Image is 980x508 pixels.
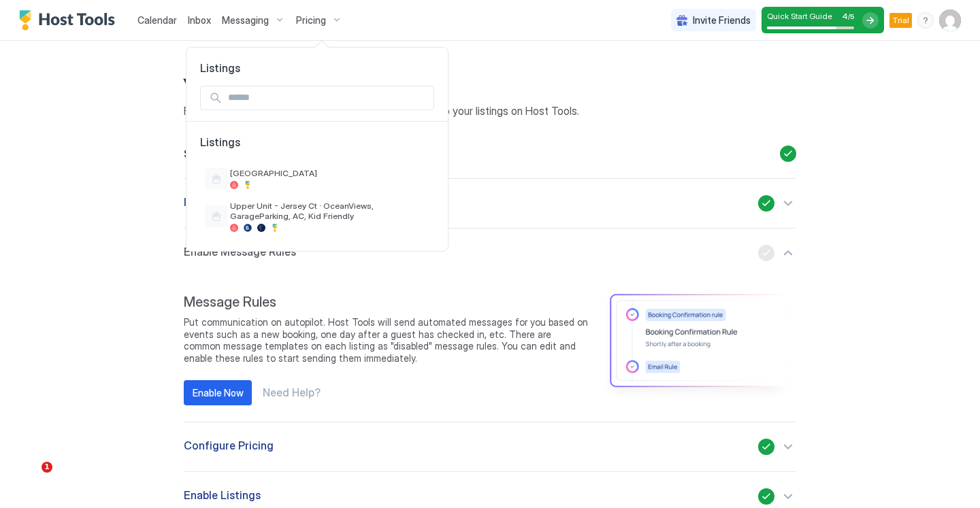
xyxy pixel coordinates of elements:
[186,61,448,75] span: Listings
[230,168,429,178] span: [GEOGRAPHIC_DATA]
[14,462,46,494] iframe: Intercom live chat
[42,462,52,473] span: 1
[230,201,429,221] span: Upper Unit - Jersey Ct · OceanViews, GarageParking, AC, Kid Friendly
[223,86,434,109] input: Input Field
[200,135,434,163] span: Listings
